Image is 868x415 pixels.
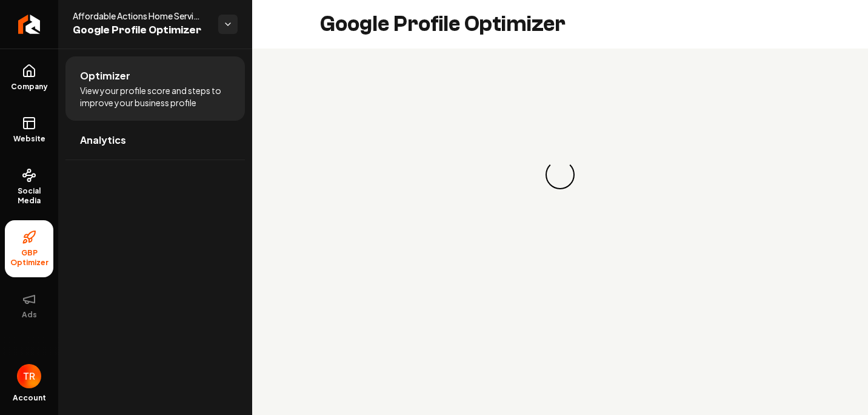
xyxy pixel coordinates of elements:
[5,106,53,154] a: Website
[65,121,245,160] a: Analytics
[320,12,566,36] h2: Google Profile Optimizer
[5,248,53,268] span: GBP Optimizer
[80,133,126,147] span: Analytics
[17,364,41,388] img: Tyler Rob
[541,155,579,194] div: Loading
[8,134,50,144] span: Website
[80,84,230,109] span: View your profile score and steps to improve your business profile
[6,82,53,92] span: Company
[13,393,46,403] span: Account
[73,10,209,22] span: Affordable Actions Home Services llc
[73,22,209,39] span: Google Profile Optimizer
[18,15,41,34] img: Rebolt Logo
[5,158,53,215] a: Social Media
[5,54,53,101] a: Company
[17,310,42,320] span: Ads
[5,282,53,329] button: Ads
[5,186,53,206] span: Social Media
[80,69,130,83] span: Optimizer
[17,364,41,388] button: Open user button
